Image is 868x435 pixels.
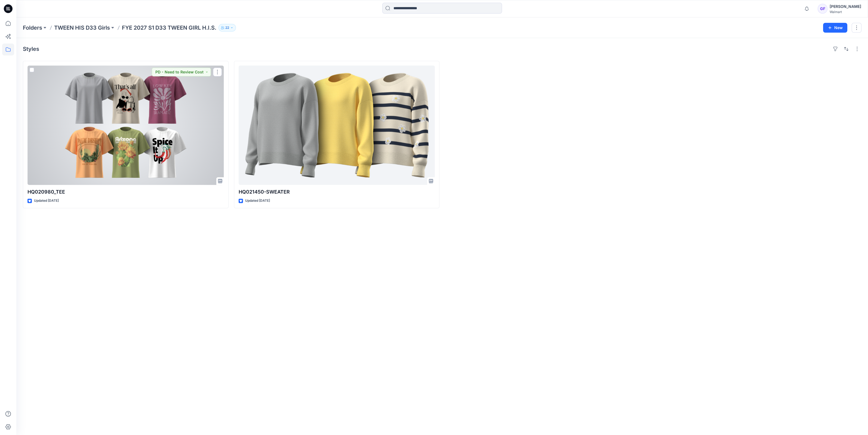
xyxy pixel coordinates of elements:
[27,66,224,185] a: HQ020980_TEE
[818,4,827,14] div: GF
[239,188,435,196] p: HQ021450-SWEATER
[27,188,224,196] p: HQ020980_TEE
[54,24,110,32] a: TWEEN HIS D33 Girls
[218,24,236,32] button: 22
[225,25,229,31] p: 22
[122,24,216,32] p: FYE 2027 S1 D33 TWEEN GIRL H.I.S.
[823,23,847,33] button: New
[239,66,435,185] a: HQ021450-SWEATER
[34,198,59,204] p: Updated [DATE]
[830,3,861,10] div: [PERSON_NAME]
[23,46,39,52] h4: Styles
[245,198,270,204] p: Updated [DATE]
[23,24,42,32] a: Folders
[830,10,861,14] div: Walmart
